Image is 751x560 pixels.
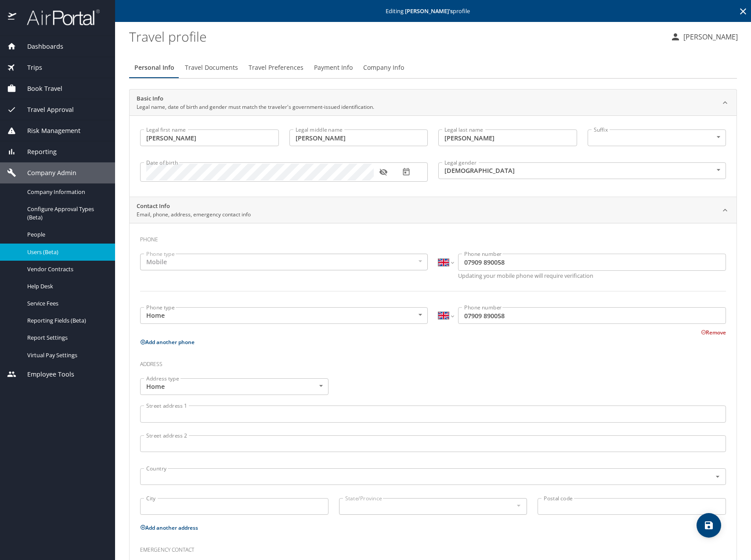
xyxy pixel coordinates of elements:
span: Company Admin [16,168,76,178]
button: [PERSON_NAME] [667,29,741,45]
h3: Address [140,355,726,370]
span: Book Travel [16,84,62,93]
p: [PERSON_NAME] [681,32,738,42]
div: Home [140,378,329,395]
strong: [PERSON_NAME] 's [405,7,453,15]
div: ​ [588,129,726,146]
span: Travel Approval [16,105,74,115]
span: Reporting Fields (Beta) [27,316,105,325]
span: Company Info [363,62,404,73]
button: Open [712,471,723,482]
div: Mobile [140,254,428,270]
button: Add another address [140,524,198,531]
p: Updating your mobile phone will require verification [458,273,726,279]
div: Basic InfoLegal name, date of birth and gender must match the traveler's government-issued identi... [130,90,737,116]
button: Add another phone [140,338,195,346]
p: Legal name, date of birth and gender must match the traveler's government-issued identification. [137,103,374,111]
h3: Emergency contact [140,540,726,555]
span: Service Fees [27,299,105,308]
span: Travel Documents [185,62,238,73]
h2: Basic Info [137,94,374,103]
span: Payment Info [314,62,353,73]
span: People [27,230,105,239]
span: Users (Beta) [27,248,105,256]
span: Reporting [16,147,57,157]
button: save [697,513,721,538]
span: Risk Management [16,126,80,136]
img: airportal-logo.png [17,9,100,26]
span: Company Information [27,188,105,196]
span: Travel Preferences [249,62,303,73]
span: Configure Approval Types (Beta) [27,205,105,222]
span: Virtual Pay Settings [27,351,105,359]
span: Employee Tools [16,370,74,379]
div: Contact InfoEmail, phone, address, emergency contact info [130,197,737,223]
span: Help Desk [27,282,105,291]
div: Home [140,307,428,324]
div: Basic InfoLegal name, date of birth and gender must match the traveler's government-issued identi... [130,115,737,197]
span: Report Settings [27,334,105,342]
h2: Contact Info [137,202,251,211]
span: Vendor Contracts [27,265,105,273]
span: Dashboards [16,42,63,51]
button: Remove [701,329,726,336]
span: Personal Info [134,62,174,73]
h1: Travel profile [129,23,663,50]
span: Trips [16,63,42,72]
img: icon-airportal.png [8,9,17,26]
h3: Phone [140,230,726,245]
div: Profile [129,57,737,78]
p: Editing profile [118,8,748,14]
p: Email, phone, address, emergency contact info [137,211,251,219]
div: [DEMOGRAPHIC_DATA] [438,162,726,179]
